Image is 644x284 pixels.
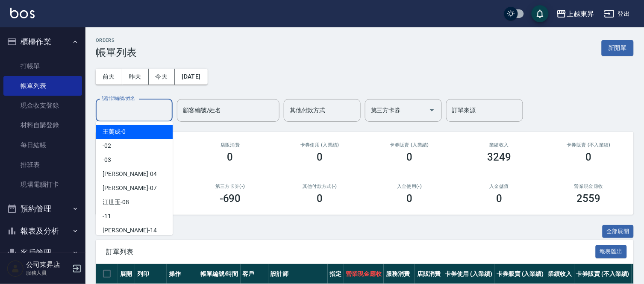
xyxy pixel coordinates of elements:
h3: 2559 [577,193,601,205]
h2: 卡券使用 (入業績) [285,142,355,148]
h3: 0 [406,193,412,205]
h2: 店販消費 [196,142,265,148]
th: 服務消費 [384,264,415,284]
span: -02 [103,141,111,150]
th: 設計師 [268,264,327,284]
th: 帳單編號/時間 [198,264,241,284]
h2: 卡券販賣 (入業績) [375,142,444,148]
div: 上越東昇 [567,9,594,19]
h2: ORDERS [96,38,137,43]
th: 卡券販賣 (入業績) [494,264,546,284]
th: 店販消費 [415,264,443,284]
h2: 卡券販賣 (不入業績) [554,142,623,148]
button: 全部展開 [603,225,634,238]
h3: 0 [406,151,412,163]
h2: 業績收入 [465,142,534,148]
button: Open [425,103,439,117]
th: 操作 [167,264,198,284]
span: [PERSON_NAME] -14 [103,226,156,235]
a: 報表匯出 [596,247,627,255]
h3: 0 [586,151,592,163]
h3: 3249 [487,151,511,163]
button: 報表及分析 [3,220,82,242]
th: 業績收入 [546,264,574,284]
label: 設計師編號/姓名 [102,95,135,102]
button: 櫃檯作業 [3,31,82,53]
button: 今天 [149,69,175,85]
button: save [532,5,549,22]
th: 卡券使用 (入業績) [443,264,495,284]
button: 報表匯出 [596,245,627,258]
h3: 0 [227,151,233,163]
a: 新開單 [602,44,634,52]
span: 王萬成 -0 [103,127,126,136]
th: 客戶 [241,264,269,284]
a: 排班表 [3,155,82,175]
button: 上越東昇 [553,5,597,23]
h2: 入金使用(-) [375,184,444,189]
th: 營業現金應收 [344,264,384,284]
button: 新開單 [602,40,634,56]
a: 現場電腦打卡 [3,175,82,194]
button: 前天 [96,69,122,85]
a: 帳單列表 [3,76,82,96]
h3: -690 [220,193,241,205]
span: -11 [103,212,111,221]
img: Logo [10,8,35,18]
a: 現金收支登錄 [3,96,82,115]
button: 預約管理 [3,198,82,220]
h2: 營業現金應收 [554,184,623,189]
img: Person [7,260,24,277]
button: [DATE] [175,69,207,85]
span: -03 [103,155,111,164]
span: [PERSON_NAME] -07 [103,184,156,193]
h2: 其他付款方式(-) [285,184,355,189]
span: 江世玉 -08 [103,198,129,207]
button: 昨天 [122,69,149,85]
p: 服務人員 [26,269,70,277]
th: 展開 [118,264,135,284]
th: 指定 [328,264,344,284]
h3: 帳單列表 [96,47,137,59]
h3: 0 [496,193,502,205]
a: 材料自購登錄 [3,115,82,135]
h3: 0 [317,193,323,205]
th: 卡券販賣 (不入業績) [574,264,632,284]
h2: 第三方卡券(-) [196,184,265,189]
span: [PERSON_NAME] -04 [103,170,156,179]
a: 每日結帳 [3,135,82,155]
h3: 0 [317,151,323,163]
th: 列印 [135,264,167,284]
button: 登出 [601,6,634,22]
span: 訂單列表 [106,248,596,256]
h2: 入金儲值 [465,184,534,189]
button: 客戶管理 [3,242,82,264]
h5: 公司東昇店 [26,261,70,269]
a: 打帳單 [3,56,82,76]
